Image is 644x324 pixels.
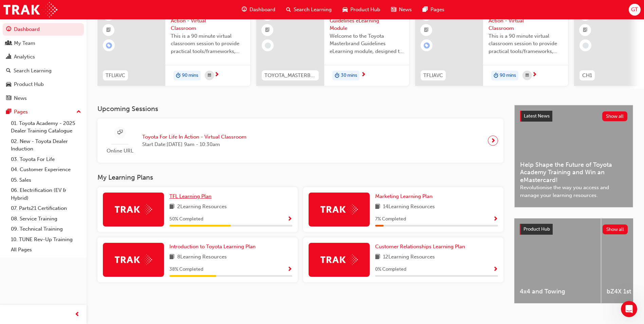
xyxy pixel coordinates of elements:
span: Show Progress [493,267,498,273]
span: Start Date: [DATE] 9am - 10:30am [142,141,246,148]
span: news-icon [391,5,396,14]
button: Pages [3,106,84,118]
span: car-icon [6,82,11,88]
span: pages-icon [6,109,11,115]
a: 0TFLIAVCToyota For Life In Action - Virtual ClassroomThis is a 90 minute virtual classroom sessio... [415,4,568,86]
span: 12 Learning Resources [383,253,435,262]
h3: My Learning Plans [97,174,503,181]
button: DashboardMy TeamAnalyticsSearch LearningProduct HubNews [3,22,84,106]
a: Customer Relationships Learning Plan [375,243,468,251]
button: Show Progress [493,215,498,223]
div: Analytics [14,53,35,61]
iframe: Intercom live chat [621,301,637,317]
span: Toyota For Life In Action - Virtual Classroom [489,9,563,32]
span: This is a 90 minute virtual classroom session to provide practical tools/frameworks, behaviours a... [171,32,245,55]
button: Show Progress [493,265,498,274]
span: GT [631,6,638,14]
a: 07. Parts21 Certification [8,203,84,214]
span: search-icon [6,68,11,74]
a: 08. Service Training [8,214,84,224]
button: Show all [602,111,628,121]
span: 90 mins [500,72,516,79]
a: Dashboard [3,23,84,36]
span: 8 Learning Resources [177,253,227,262]
span: Customer Relationships Learning Plan [375,244,465,250]
span: prev-icon [75,310,80,319]
img: Trak [115,204,152,215]
span: Latest News [524,113,550,119]
a: pages-iconPages [417,3,450,17]
span: car-icon [343,5,348,14]
span: This is a 90 minute virtual classroom session to provide practical tools/frameworks, behaviours a... [489,32,563,55]
a: 02. New - Toyota Dealer Induction [8,136,84,154]
span: Pages [430,6,444,14]
span: duration-icon [335,71,339,80]
span: Show Progress [493,216,498,222]
span: next-icon [361,72,366,78]
img: Trak [115,254,152,265]
a: TFL Learning Plan [169,193,214,200]
span: CH1 [582,72,592,79]
div: News [14,94,27,102]
img: Trak [320,254,358,265]
span: calendar-icon [526,71,529,80]
span: 0 % Completed [375,266,406,273]
span: learningRecordVerb_ENROLL-icon [106,42,112,49]
span: booktick-icon [583,26,588,35]
a: car-iconProduct Hub [337,3,386,17]
a: Latest NewsShow all [520,111,627,122]
a: 03. Toyota For Life [8,154,84,165]
div: Product Hub [14,80,44,88]
span: booktick-icon [265,26,270,35]
span: Product Hub [523,226,550,232]
span: Dashboard [250,6,275,14]
span: learningRecordVerb_ENROLL-icon [424,42,430,49]
div: Search Learning [14,67,52,75]
img: Trak [3,2,57,17]
button: GT [629,4,641,16]
span: 30 mins [341,72,357,79]
span: 4x4 and Towing [520,288,595,295]
span: Revolutionise the way you access and manage your learning resources. [520,184,627,199]
span: Toyota For Life In Action - Virtual Classroom [171,9,245,32]
span: TFLIAVC [106,72,125,79]
a: guage-iconDashboard [236,3,281,17]
span: up-icon [76,108,81,116]
a: Online URLToyota For Life In Action - Virtual ClassroomStart Date:[DATE] 9am - 10:30am [103,124,498,158]
a: Product HubShow all [520,224,628,235]
span: next-icon [214,72,219,78]
span: TOYOTA_MASTERBRAND_EL [264,72,316,79]
span: Toyota Masterbrand Guidelines eLearning Module [330,9,404,32]
span: 50 % Completed [169,215,203,223]
span: book-icon [375,203,380,211]
span: duration-icon [494,71,498,80]
span: calendar-icon [208,71,211,80]
a: 0TOYOTA_MASTERBRAND_ELToyota Masterbrand Guidelines eLearning ModuleWelcome to the Toyota Masterb... [256,4,409,86]
span: 90 mins [182,72,198,79]
span: book-icon [169,203,174,211]
a: 09. Technical Training [8,224,84,234]
div: My Team [14,39,35,47]
span: next-icon [532,72,537,78]
button: Show Progress [287,215,292,223]
span: booktick-icon [424,26,429,35]
span: Online URL [103,147,137,155]
span: Search Learning [294,6,332,14]
span: 2 Learning Resources [177,203,227,211]
a: news-iconNews [386,3,417,17]
a: 10. TUNE Rev-Up Training [8,234,84,245]
a: 04. Customer Experience [8,164,84,175]
span: news-icon [6,95,11,102]
a: 4x4 and Towing [514,218,601,303]
a: Product Hub [3,78,84,91]
h3: Upcoming Sessions [97,105,503,113]
span: Show Progress [287,216,292,222]
img: Trak [320,204,358,215]
span: people-icon [6,40,11,47]
a: News [3,92,84,105]
span: 7 % Completed [375,215,406,223]
a: Analytics [3,51,84,63]
span: TFLIAVC [423,72,443,79]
